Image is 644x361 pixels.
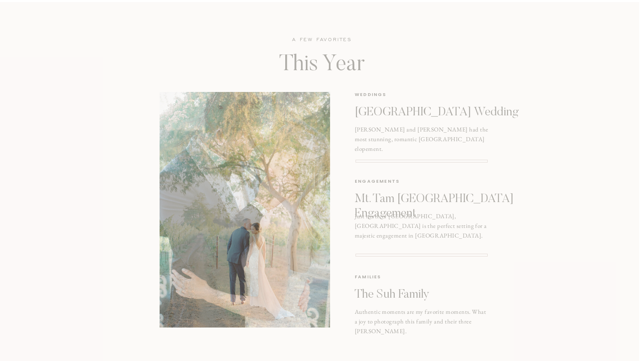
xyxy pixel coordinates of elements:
a: [GEOGRAPHIC_DATA] Wedding [355,105,533,120]
p: Just north of [GEOGRAPHIC_DATA], [GEOGRAPHIC_DATA] is the perfect setting for a majestic engageme... [355,211,488,237]
a: a few favorites [252,36,392,45]
h3: weddings [355,91,401,99]
a: The Suh Family [355,288,487,302]
h3: families [355,273,401,282]
p: This Year [208,52,436,79]
h3: engagements [355,177,401,186]
a: Mt. Tam [GEOGRAPHIC_DATA] Engagement [355,192,540,215]
p: Authentic moments are my favorite moments. What a joy to photograph this family and their three [... [355,307,488,332]
h2: [PERSON_NAME] and [PERSON_NAME] had the most stunning, romantic [GEOGRAPHIC_DATA] elopement. [355,125,488,150]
